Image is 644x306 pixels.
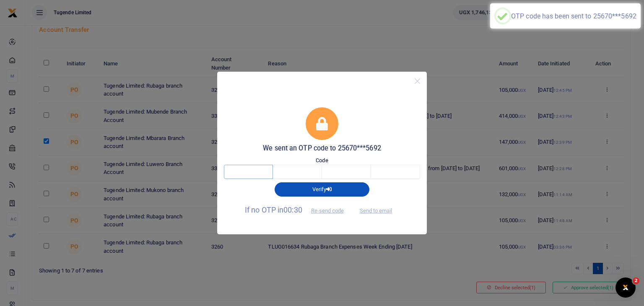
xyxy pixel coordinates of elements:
span: 00:30 [283,205,302,214]
iframe: Intercom live chat [615,277,636,298]
button: Close [411,75,423,87]
h5: We sent an OTP code to 25670***5692 [224,144,420,153]
span: If no OTP in [245,205,351,214]
label: Code [316,156,328,165]
span: 2 [633,277,639,284]
button: Verify [275,182,369,197]
div: OTP code has been sent to 25670***5692 [511,12,636,20]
